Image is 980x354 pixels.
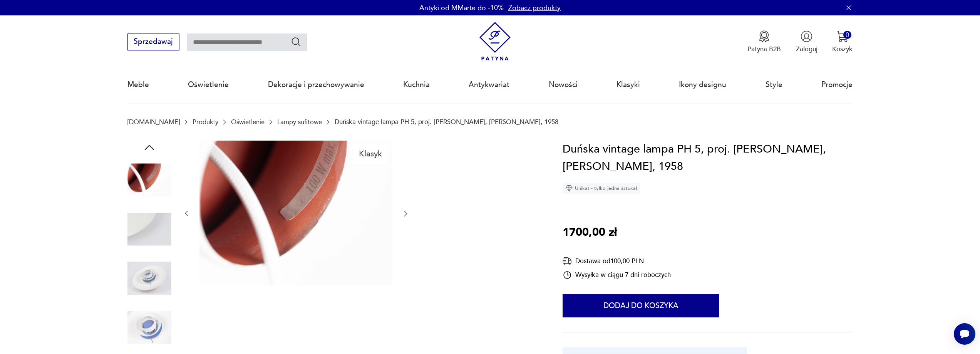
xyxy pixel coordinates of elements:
[821,67,853,102] a: Promocje
[563,270,671,280] div: Wysyłka w ciągu 7 dni roboczych
[419,3,504,13] p: Antyki od MMarte do -10%
[127,39,179,45] a: Sprzedawaj
[231,118,265,126] a: Oświetlenie
[563,256,671,266] div: Dostawa od 100,00 PLN
[832,30,853,54] button: 0Koszyk
[801,30,812,42] img: Ikonka użytkownika
[127,305,171,349] img: Zdjęcie produktu Duńska vintage lampa PH 5, proj. Poul Henningsen, Louis Poulsen, 1958
[747,30,781,54] a: Ikona medaluPatyna B2B
[832,45,853,54] p: Koszyk
[476,22,514,61] img: Patyna - sklep z meblami i dekoracjami vintage
[127,67,149,102] a: Meble
[796,45,818,54] p: Zaloguj
[291,36,302,47] button: Szukaj
[563,256,572,266] img: Ikona dostawy
[836,30,848,42] img: Ikona koszyka
[127,118,180,126] a: [DOMAIN_NAME]
[353,144,387,163] div: Klasyk
[549,67,578,102] a: Nowości
[566,185,573,192] img: Ikona diamentu
[268,67,364,102] a: Dekoracje i przechowywanie
[758,30,770,42] img: Ikona medalu
[469,67,509,102] a: Antykwariat
[127,34,179,50] button: Sprzedawaj
[563,294,719,317] button: Dodaj do koszyka
[747,45,781,54] p: Patyna B2B
[335,118,558,126] p: Duńska vintage lampa PH 5, proj. [PERSON_NAME], [PERSON_NAME], 1958
[277,118,322,126] a: Lampy sufitowe
[193,118,218,126] a: Produkty
[563,141,853,176] h1: Duńska vintage lampa PH 5, proj. [PERSON_NAME], [PERSON_NAME], 1958
[563,183,640,194] div: Unikat - tylko jedna sztuka!
[199,141,392,285] img: Zdjęcie produktu Duńska vintage lampa PH 5, proj. Poul Henningsen, Louis Poulsen, 1958
[679,67,726,102] a: Ikony designu
[843,31,851,39] div: 0
[508,3,561,13] a: Zobacz produkty
[403,67,430,102] a: Kuchnia
[796,30,818,54] button: Zaloguj
[127,257,171,300] img: Zdjęcie produktu Duńska vintage lampa PH 5, proj. Poul Henningsen, Louis Poulsen, 1958
[127,207,171,251] img: Zdjęcie produktu Duńska vintage lampa PH 5, proj. Poul Henningsen, Louis Poulsen, 1958
[563,224,617,242] p: 1700,00 zł
[127,158,171,202] img: Zdjęcie produktu Duńska vintage lampa PH 5, proj. Poul Henningsen, Louis Poulsen, 1958
[616,67,640,102] a: Klasyki
[954,323,975,345] iframe: Smartsupp widget button
[188,67,229,102] a: Oświetlenie
[766,67,782,102] a: Style
[747,30,781,54] button: Patyna B2B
